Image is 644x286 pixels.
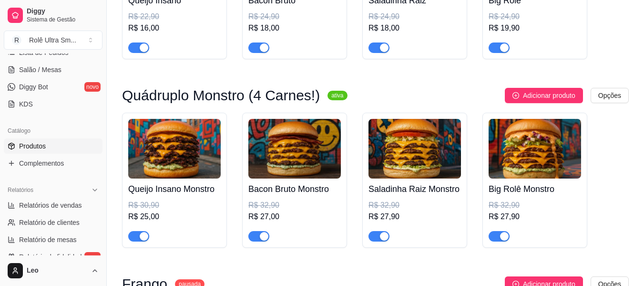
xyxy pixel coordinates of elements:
span: Complementos [19,159,64,168]
a: Diggy Botnovo [4,79,102,95]
span: Diggy [27,7,99,16]
h4: Saladinha Raiz Monstro [368,182,461,196]
div: R$ 32,90 [368,200,461,211]
div: R$ 24,90 [489,11,581,22]
span: Relatório de fidelidade [19,252,85,262]
button: Select a team [4,31,102,50]
span: Leo [27,266,87,275]
img: product-image [248,119,341,179]
div: R$ 25,00 [128,211,221,222]
span: Salão / Mesas [19,65,61,74]
div: R$ 32,90 [248,200,341,211]
img: product-image [489,119,581,179]
img: product-image [368,119,461,179]
div: R$ 30,90 [128,200,221,211]
div: R$ 19,90 [489,22,581,34]
h4: Queijo Insano Monstro [128,182,221,196]
a: DiggySistema de Gestão [4,4,102,27]
h4: Big Rolê Monstro [489,182,581,196]
img: product-image [128,119,221,179]
div: R$ 32,90 [489,200,581,211]
a: Salão / Mesas [4,62,102,77]
a: Relatório de mesas [4,232,102,247]
span: Relatório de mesas [19,235,77,244]
button: Leo [4,259,102,282]
span: Opções [598,90,621,101]
span: Relatórios de vendas [19,201,82,210]
div: R$ 24,90 [248,11,341,22]
div: R$ 27,90 [368,211,461,222]
button: Opções [591,88,629,103]
h3: Quádruplo Monstro (4 Carnes!) [122,90,320,101]
div: Rolê Ultra Sm ... [29,35,76,45]
span: Produtos [19,141,46,151]
span: Relatório de clientes [19,218,80,227]
a: Complementos [4,156,102,171]
a: KDS [4,96,102,112]
sup: ativa [327,91,347,100]
span: Sistema de Gestão [27,16,99,23]
a: Relatório de clientes [4,215,102,230]
div: R$ 16,00 [128,22,221,34]
div: Catálogo [4,123,102,138]
span: Adicionar produto [523,90,575,101]
div: R$ 27,00 [248,211,341,222]
a: Relatórios de vendas [4,198,102,213]
span: KDS [19,99,33,109]
span: plus-circle [512,92,519,99]
div: R$ 18,00 [368,22,461,34]
h4: Bacon Bruto Monstro [248,182,341,196]
div: R$ 27,90 [489,211,581,222]
a: Produtos [4,138,102,154]
span: R [12,35,21,45]
div: R$ 18,00 [248,22,341,34]
a: Relatório de fidelidadenovo [4,249,102,265]
span: Relatórios [8,186,33,194]
button: Adicionar produto [505,88,583,103]
div: R$ 24,90 [368,11,461,22]
span: Diggy Bot [19,82,48,92]
div: R$ 22,90 [128,11,221,22]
